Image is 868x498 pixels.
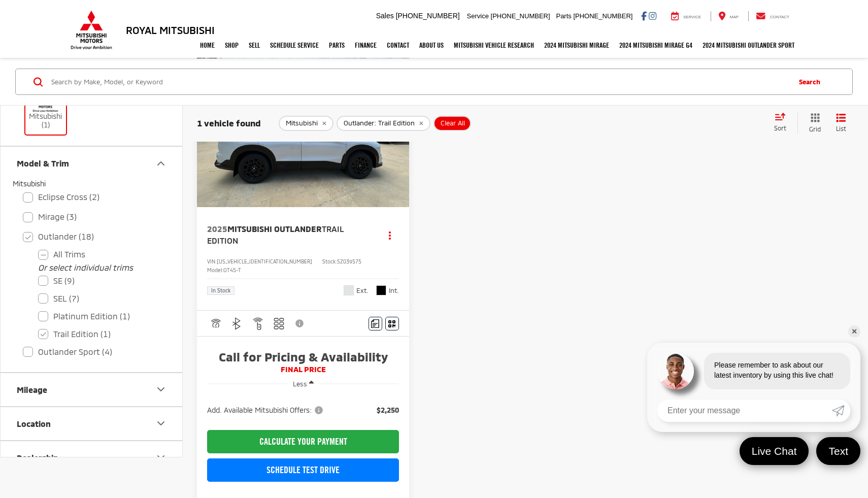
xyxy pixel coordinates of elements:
[1,373,183,406] button: MileageMileage
[711,11,746,21] a: Map
[697,32,799,58] a: 2024 Mitsubishi Outlander SPORT
[657,400,832,422] input: Enter your message
[227,224,322,234] span: Mitsubishi Outlander
[730,15,739,19] span: Map
[389,231,391,239] span: dropdown dots
[467,12,489,20] span: Service
[38,325,160,343] label: Trail Edition (1)
[207,405,326,415] button: Add. Available Mitsubishi Offers:
[50,70,789,94] input: Search by Make, Model, or Keyword
[207,405,325,415] span: Add. Available Mitsubishi Offers:
[230,317,243,330] img: Bluetooth®
[23,228,160,246] label: Outlander (18)
[207,267,223,273] span: Model:
[38,308,160,325] label: Platinum Edition (1)
[641,12,647,20] a: Facebook: Click to visit our Facebook page
[388,319,395,327] i: Window Sticker
[324,32,350,58] a: Parts: Opens in a new tab
[207,224,227,234] span: 2025
[1,147,183,180] button: Model & TrimModel & Trim
[17,453,58,462] div: Dealership
[207,258,217,264] span: VIN:
[747,444,802,458] span: Live Chat
[382,32,414,58] a: Contact
[217,258,312,264] span: [US_VEHICLE_IDENTIFICATION_NUMBER]
[288,375,319,393] button: Less
[126,24,215,36] h3: Royal Mitsubishi
[69,10,114,50] img: Mitsubishi
[748,11,797,21] a: Contact
[293,380,307,388] span: Less
[704,353,850,389] div: Please remember to ask about our latest inventory by using this live chat!
[286,119,318,127] span: Mitsubishi
[433,116,471,131] button: Clear All
[38,272,160,290] label: SE (9)
[809,125,821,134] span: Grid
[155,384,167,396] div: Mileage
[23,208,160,226] label: Mirage (3)
[396,12,460,20] span: [PHONE_NUMBER]
[770,15,789,19] span: Contact
[337,116,430,131] button: remove Outlander: Trail%20Edition
[683,15,701,19] span: Service
[344,285,354,295] span: White Diamond/Black Roof
[381,226,399,244] button: Actions
[344,119,415,127] span: Outlander: Trail Edition
[797,113,828,134] button: Grid View
[369,317,382,330] button: Comments
[207,458,399,482] a: Schedule Test Drive
[350,32,382,58] a: Finance
[614,32,697,58] a: 2024 Mitsubishi Mirage G4
[155,157,167,170] div: Model & Trim
[491,12,550,20] span: [PHONE_NUMBER]
[207,224,344,245] span: Trail Edition
[449,32,539,58] a: Mitsubishi Vehicle Research
[740,437,809,465] a: Live Chat
[337,258,361,264] span: SZ039575
[273,317,285,330] img: 3rd Row Seating
[17,419,51,428] div: Location
[197,118,261,128] span: 1 vehicle found
[211,288,230,293] span: In Stock
[265,32,324,58] a: Schedule Service: Opens in a new tab
[25,88,66,129] label: Mitsubishi (1)
[291,313,309,334] button: View Disclaimer
[155,452,167,464] div: Dealership
[1,407,183,440] button: LocationLocation
[207,349,399,364] span: Call for Pricing & Availability
[23,188,160,206] label: Eclipse Cross (2)
[649,12,656,20] a: Instagram: Click to visit our Instagram page
[836,124,846,133] span: List
[220,32,244,58] a: Shop
[252,317,264,330] img: Remote Start
[828,113,854,134] button: List View
[322,258,337,264] span: Stock:
[539,32,614,58] a: 2024 Mitsubishi Mirage
[657,353,694,389] img: Agent profile photo
[1,441,183,474] button: DealershipDealership
[769,113,797,133] button: Select sort value
[209,317,222,330] img: Adaptive Cruise Control
[223,267,241,273] span: OT45-T
[155,418,167,430] div: Location
[376,12,394,20] span: Sales
[38,290,160,308] label: SEL (7)
[207,430,399,453] : CALCULATE YOUR PAYMENT
[385,317,399,330] button: Window Sticker
[38,246,160,263] label: All Trims
[279,116,333,131] button: remove Mitsubishi
[832,400,850,422] a: Submit
[414,32,449,58] a: About Us
[774,124,786,131] span: Sort
[789,69,835,94] button: Search
[23,343,160,361] label: Outlander Sport (4)
[207,364,399,375] span: FINAL PRICE
[17,385,47,394] div: Mileage
[376,285,386,295] span: Black
[377,405,399,415] span: $2,250
[441,119,465,127] span: Clear All
[195,32,220,58] a: Home
[663,11,709,21] a: Service
[556,12,571,20] span: Parts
